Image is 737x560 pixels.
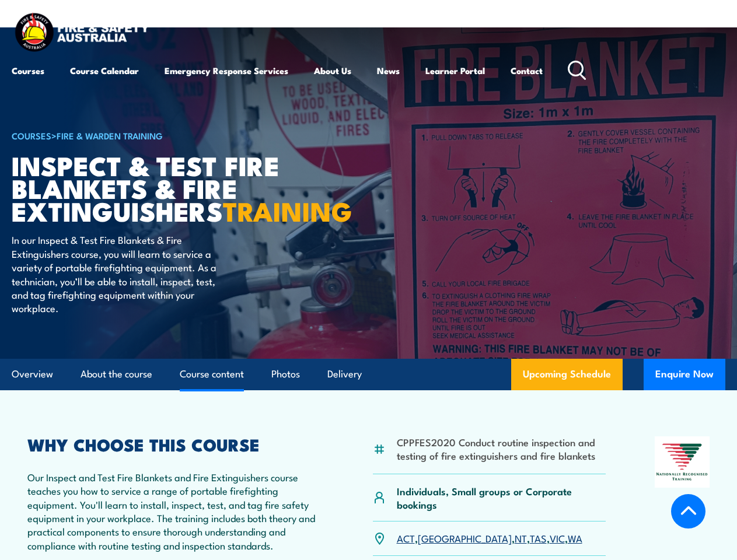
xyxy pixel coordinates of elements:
[223,190,352,230] strong: TRAINING
[12,359,53,390] a: Overview
[511,57,543,85] a: Contact
[425,57,485,85] a: Learner Portal
[27,436,323,452] h2: WHY CHOOSE THIS COURSE
[511,359,623,390] a: Upcoming Schedule
[27,470,323,552] p: Our Inspect and Test Fire Blankets and Fire Extinguishers course teaches you how to service a ran...
[12,128,300,142] h6: >
[70,57,139,85] a: Course Calendar
[314,57,351,85] a: About Us
[12,233,225,314] p: In our Inspect & Test Fire Blankets & Fire Extinguishers course, you will learn to service a vari...
[655,436,710,488] img: Nationally Recognised Training logo.
[81,359,152,390] a: About the course
[397,531,415,545] a: ACT
[418,531,512,545] a: [GEOGRAPHIC_DATA]
[57,129,163,142] a: Fire & Warden Training
[327,359,362,390] a: Delivery
[12,57,44,85] a: Courses
[550,531,565,545] a: VIC
[165,57,288,85] a: Emergency Response Services
[397,531,582,545] p: , , , , ,
[180,359,244,390] a: Course content
[12,153,300,222] h1: Inspect & Test Fire Blankets & Fire Extinguishers
[271,359,300,390] a: Photos
[530,531,547,545] a: TAS
[12,129,51,142] a: COURSES
[397,435,606,463] li: CPPFES2020 Conduct routine inspection and testing of fire extinguishers and fire blankets
[644,359,725,390] button: Enquire Now
[568,531,582,545] a: WA
[397,484,606,512] p: Individuals, Small groups or Corporate bookings
[515,531,527,545] a: NT
[377,57,400,85] a: News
